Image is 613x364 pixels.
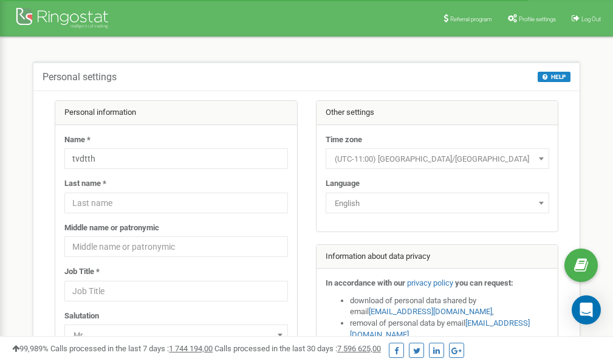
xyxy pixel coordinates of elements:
button: HELP [538,72,570,82]
label: Last name * [64,178,106,190]
div: Personal information [55,101,297,125]
li: download of personal data shared by email , [350,295,549,318]
a: privacy policy [407,278,453,287]
span: Mr. [69,327,284,344]
span: English [326,193,549,213]
input: Last name [64,193,288,213]
label: Time zone [326,134,362,146]
span: Calls processed in the last 7 days : [50,344,213,353]
h5: Personal settings [43,72,117,83]
label: Job Title * [64,266,100,278]
li: removal of personal data by email , [350,318,549,340]
label: Language [326,178,360,190]
a: [EMAIL_ADDRESS][DOMAIN_NAME] [369,307,492,316]
span: Mr. [64,325,288,345]
label: Middle name or patronymic [64,222,159,234]
label: Salutation [64,311,99,322]
u: 7 596 625,00 [337,344,381,353]
span: 99,989% [12,344,49,353]
input: Middle name or patronymic [64,236,288,257]
div: Information about data privacy [317,245,558,269]
div: Open Intercom Messenger [572,295,601,325]
div: Other settings [317,101,558,125]
strong: you can request: [455,278,513,287]
span: Log Out [581,16,601,22]
span: Referral program [450,16,492,22]
span: Profile settings [519,16,556,22]
u: 1 744 194,00 [169,344,213,353]
span: (UTC-11:00) Pacific/Midway [326,148,549,169]
span: Calls processed in the last 30 days : [214,344,381,353]
span: (UTC-11:00) Pacific/Midway [330,151,545,168]
strong: In accordance with our [326,278,405,287]
input: Job Title [64,281,288,301]
input: Name [64,148,288,169]
span: English [330,195,545,212]
label: Name * [64,134,91,146]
